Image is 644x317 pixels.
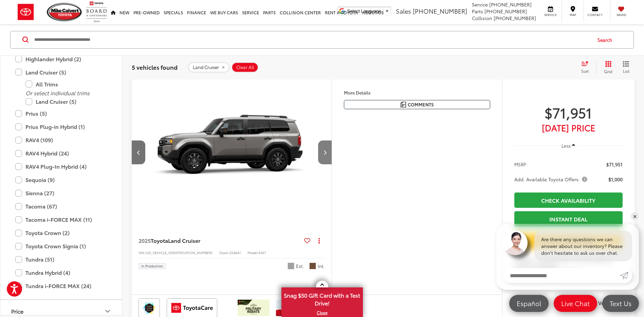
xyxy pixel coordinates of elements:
span: [PHONE_NUMBER] [484,8,527,15]
span: 2025 [139,236,151,244]
button: Search [591,31,622,48]
label: Tundra i-FORCE MAX (24) [15,280,107,292]
span: Stock: [219,250,229,255]
span: Sales [396,6,411,15]
img: ToyotaCare Mike Calvert Toyota Houston TX [168,300,216,316]
a: Check Availability [514,193,623,208]
label: RAV4 (109) [15,134,107,146]
a: Text Us [602,295,639,312]
span: [US_VEHICLE_IDENTIFICATION_NUMBER] [145,250,213,255]
span: List [623,68,629,74]
span: Clear All [236,65,254,70]
label: Tacoma i-FORCE MAX (11) [15,214,107,226]
span: Contact [587,13,603,17]
span: Parts [472,8,483,15]
a: Live Chat [554,295,597,312]
span: Less [562,143,571,149]
span: Add. Available Toyota Offers: [514,176,589,183]
span: Toyota [151,236,168,244]
div: 2025 Toyota Land Cruiser Land Cruiser 2 [131,77,332,228]
span: Meteor Shower [288,263,294,269]
label: Compare Vehicle [574,300,628,307]
button: Grid View [596,61,618,74]
img: Agent profile photo [503,231,528,255]
span: $71,951 [606,161,623,168]
button: Select sort value [578,61,596,74]
span: Text Us [606,299,635,307]
label: Prius (5) [15,108,107,120]
span: Saved [614,13,629,17]
span: 254641 [229,250,241,255]
a: Español [509,295,549,312]
label: Land Cruiser (5) [25,96,107,108]
input: Search by Make, Model, or Keyword [34,32,591,48]
span: Live Chat [558,299,593,307]
span: Int. [318,263,325,269]
label: Tundra (51) [15,254,107,266]
div: Are there any questions we can answer about our inventory? Please don't hesitate to ask us over c... [534,231,632,261]
img: Mike Calvert Toyota [47,3,83,21]
label: Prius Plug-in Hybrid (1) [15,121,107,133]
label: Toyota Crown (2) [15,227,107,239]
button: Add. Available Toyota Offers: [514,176,590,183]
div: Price [104,307,112,315]
label: Tacoma (67) [15,201,107,213]
span: $71,951 [514,104,623,121]
label: Highlander Hybrid (2) [15,53,107,65]
span: In Production [141,264,163,268]
label: Toyota Crown Signia (1) [15,240,107,252]
img: Toyota Safety Sense Mike Calvert Toyota Houston TX [140,300,159,316]
button: Next image [318,140,332,164]
label: RAV4 Hybrid (24) [15,148,107,160]
button: Previous image [132,140,145,164]
img: /static/brand-toyota/National_Assets/toyota-college-grad.jpeg?height=48 [276,300,308,316]
img: /static/brand-toyota/National_Assets/toyota-military-rebate.jpeg?height=48 [238,300,270,316]
span: MSRP: [514,161,528,168]
span: VIN: [139,250,145,255]
span: [PHONE_NUMBER] [489,1,532,8]
span: ▼ [385,9,389,14]
label: All Trims [25,78,107,90]
img: Comments [401,102,406,107]
span: Service [472,1,488,8]
img: 2025 Toyota Land Cruiser FT4WD [131,77,332,228]
span: Java Leather [309,263,316,269]
span: Comments [408,101,434,108]
span: $1,000 [608,176,623,183]
button: Actions [313,235,325,247]
span: 6167 [259,250,266,255]
label: Sienna (27) [15,187,107,199]
a: Submit [620,268,632,283]
span: Collision [472,15,492,21]
i: Or select individual trims [25,89,90,97]
label: RAV4 Plug-In Hybrid (4) [15,161,107,173]
label: Land Cruiser (5) [15,66,107,78]
div: Price [11,308,23,315]
span: Land Cruiser [193,65,219,70]
button: Comments [344,100,490,109]
h4: More Details [344,90,490,95]
label: Sequoia (9) [15,174,107,186]
span: Snag $50 Gift Card with a Test Drive! [282,288,362,309]
span: Model: [247,250,259,255]
span: Ext. [296,263,304,269]
a: 2025 Toyota Land Cruiser FT4WD2025 Toyota Land Cruiser FT4WD2025 Toyota Land Cruiser FT4WD2025 To... [131,77,332,228]
a: Instant Deal [514,211,623,227]
span: Map [565,13,580,17]
span: [PHONE_NUMBER] [494,15,536,21]
button: List View [618,61,634,74]
input: Enter your message [503,268,620,283]
span: Español [513,299,545,307]
span: [PHONE_NUMBER] [413,6,467,15]
span: Service [543,13,558,17]
button: Clear All [232,62,258,72]
button: remove Land%20Cruiser [188,62,229,72]
button: Less [558,139,579,152]
span: Sort [581,68,589,74]
span: Grid [604,68,612,74]
a: 2025ToyotaLand Cruiser [139,237,301,244]
span: Land Cruiser [168,236,200,244]
label: Tundra Hybrid (4) [15,267,107,279]
span: dropdown dots [318,238,320,243]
